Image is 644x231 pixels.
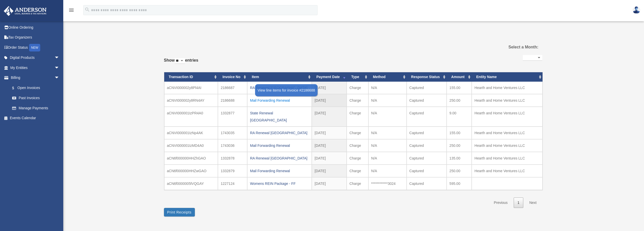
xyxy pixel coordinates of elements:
[347,177,368,190] td: Charge
[164,139,218,152] td: aCNVI000001IzMD4A0
[312,82,347,94] td: [DATE]
[68,9,74,13] a: menu
[312,152,347,165] td: [DATE]
[447,177,472,190] td: 595.00
[164,177,218,190] td: aCN6f0000005lVQGAY
[250,129,309,136] div: RA Renewal [GEOGRAPHIC_DATA]
[164,82,218,94] td: aCNVI000002y8Pl4AI
[472,165,542,177] td: Hearth and Home Ventures LLC
[29,44,40,51] div: NEW
[312,72,347,82] th: Payment Date: activate to sort column ascending
[407,94,447,107] td: Captured
[447,127,472,139] td: 155.00
[218,94,247,107] td: 2186688
[490,198,511,208] a: Previous
[2,6,48,16] img: Anderson Advisors Platinum Portal
[164,72,218,82] th: Transaction ID: activate to sort column ascending
[472,152,542,165] td: Hearth and Home Ventures LLC
[164,127,218,139] td: aCNVI000001IzNp4AK
[4,113,67,123] a: Events Calendar
[250,97,309,104] div: Mail Forwarding Renewal
[218,165,247,177] td: 1332879
[407,152,447,165] td: Captured
[472,127,542,139] td: Hearth and Home Ventures LLC
[447,152,472,165] td: 135.00
[85,7,90,12] i: search
[312,127,347,139] td: [DATE]
[4,63,67,73] a: My Entitiesarrow_drop_down
[526,198,541,208] a: Next
[250,180,309,187] div: Womens REIN Package - FF
[447,139,472,152] td: 250.00
[472,72,542,82] th: Entity Name: activate to sort column ascending
[407,127,447,139] td: Captured
[312,177,347,190] td: [DATE]
[218,82,247,94] td: 2186687
[347,139,368,152] td: Charge
[218,177,247,190] td: 1227124
[250,167,309,174] div: Mail Forwarding Renewal
[312,107,347,127] td: [DATE]
[368,152,407,165] td: N/A
[312,165,347,177] td: [DATE]
[164,208,195,217] button: Print Receipts
[218,107,247,127] td: 1332877
[447,94,472,107] td: 250.00
[514,198,523,208] a: 1
[250,155,309,162] div: RA Renewal [GEOGRAPHIC_DATA]
[218,72,247,82] th: Invoice No: activate to sort column ascending
[407,82,447,94] td: Captured
[164,107,218,127] td: aCNVI000001IzPR4A0
[368,107,407,127] td: N/A
[68,7,74,13] i: menu
[218,139,247,152] td: 1743036
[472,94,542,107] td: Hearth and Home Ventures LLC
[4,53,67,63] a: Digital Productsarrow_drop_down
[472,82,542,94] td: Hearth and Home Ventures LLC
[407,177,447,190] td: Captured
[347,107,368,127] td: Charge
[407,72,447,82] th: Response Status: activate to sort column ascending
[447,72,472,82] th: Amount: activate to sort column ascending
[4,73,67,83] a: Billingarrow_drop_down
[54,63,65,73] span: arrow_drop_down
[4,32,67,43] a: Tax Organizers
[447,82,472,94] td: 155.00
[447,165,472,177] td: 250.00
[472,139,542,152] td: Hearth and Home Ventures LLC
[472,107,542,127] td: Hearth and Home Ventures LLC
[164,165,218,177] td: aCN6f000000HHZwGAO
[368,139,407,152] td: N/A
[347,152,368,165] td: Charge
[54,73,65,83] span: arrow_drop_down
[407,139,447,152] td: Captured
[368,72,407,82] th: Method: activate to sort column ascending
[218,152,247,165] td: 1332878
[312,94,347,107] td: [DATE]
[7,93,65,103] a: Past Invoices
[250,110,309,124] div: State Renewal [GEOGRAPHIC_DATA]
[7,103,67,113] a: Manage Payments
[250,84,309,91] div: RA Renewal [GEOGRAPHIC_DATA]
[54,53,65,63] span: arrow_drop_down
[250,142,309,149] div: Mail Forwarding Renewal
[164,152,218,165] td: aCN6f000000HHZhGAO
[4,22,67,32] a: Online Ordering
[368,94,407,107] td: N/A
[368,82,407,94] td: N/A
[347,82,368,94] td: Charge
[7,83,67,93] a: $Open Invoices
[447,107,472,127] td: 9.00
[312,139,347,152] td: [DATE]
[407,165,447,177] td: Captured
[347,165,368,177] td: Charge
[633,6,640,14] img: User Pic
[175,58,185,64] select: Showentries
[15,85,17,91] span: $
[368,127,407,139] td: N/A
[483,44,538,51] label: Select a Month:
[368,165,407,177] td: N/A
[164,94,218,107] td: aCNVI000002y8RN4AY
[407,107,447,127] td: Captured
[164,57,198,69] label: Show entries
